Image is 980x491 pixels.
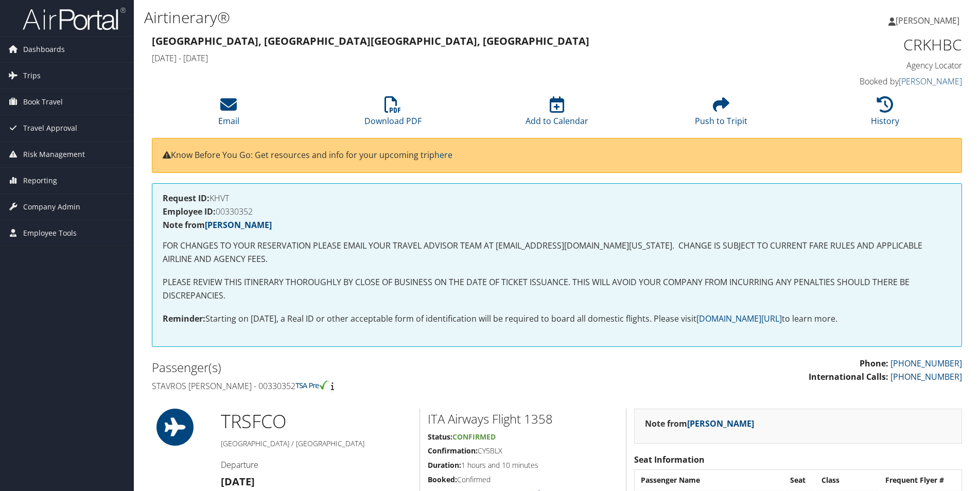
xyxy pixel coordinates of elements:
[221,409,412,434] h1: TRS FCO
[860,358,888,369] strong: Phone:
[295,380,329,390] img: tsa-precheck.png
[23,7,126,31] img: airportal-logo.png
[695,102,747,127] a: Push to Tripit
[23,63,41,89] span: Trips
[23,220,77,246] span: Employee Tools
[152,34,589,48] strong: [GEOGRAPHIC_DATA], [GEOGRAPHIC_DATA] [GEOGRAPHIC_DATA], [GEOGRAPHIC_DATA]
[428,475,618,485] h5: Confirmed
[634,454,705,465] strong: Seat Information
[428,446,618,456] h5: CY5BLX
[152,359,549,376] h2: Passenger(s)
[163,192,209,204] strong: Request ID:
[428,460,618,470] h5: 1 hours and 10 minutes
[771,34,962,56] h1: CRKHBC
[163,194,951,202] h4: KHVT
[434,149,452,161] a: here
[899,76,962,87] a: [PERSON_NAME]
[696,313,782,324] a: [DOMAIN_NAME][URL]
[163,313,205,324] strong: Reminder:
[163,219,272,231] strong: Note from
[428,460,461,470] strong: Duration:
[452,432,496,442] span: Confirmed
[526,102,588,127] a: Add to Calendar
[152,52,756,64] h4: [DATE] - [DATE]
[428,410,618,428] h2: ITA Airways Flight 1358
[871,102,899,127] a: History
[771,60,962,71] h4: Agency Locator
[364,102,422,127] a: Download PDF
[809,371,888,382] strong: International Calls:
[23,37,65,62] span: Dashboards
[221,459,412,470] h4: Departure
[880,471,960,489] th: Frequent Flyer #
[152,380,549,392] h4: Stavros [PERSON_NAME] - 00330352
[163,276,951,302] p: PLEASE REVIEW THIS ITINERARY THOROUGHLY BY CLOSE OF BUSINESS ON THE DATE OF TICKET ISSUANCE. THIS...
[221,439,412,449] h5: [GEOGRAPHIC_DATA] / [GEOGRAPHIC_DATA]
[645,418,754,429] strong: Note from
[428,475,457,484] strong: Booked:
[23,194,80,220] span: Company Admin
[888,5,970,36] a: [PERSON_NAME]
[687,418,754,429] a: [PERSON_NAME]
[144,7,694,28] h1: Airtinerary®
[785,471,815,489] th: Seat
[771,76,962,87] h4: Booked by
[23,89,63,115] span: Book Travel
[636,471,784,489] th: Passenger Name
[428,432,452,442] strong: Status:
[816,471,879,489] th: Class
[428,446,478,455] strong: Confirmation:
[163,149,951,162] p: Know Before You Go: Get resources and info for your upcoming trip
[23,142,85,167] span: Risk Management
[205,219,272,231] a: [PERSON_NAME]
[163,239,951,266] p: FOR CHANGES TO YOUR RESERVATION PLEASE EMAIL YOUR TRAVEL ADVISOR TEAM AT [EMAIL_ADDRESS][DOMAIN_N...
[23,168,57,194] span: Reporting
[163,207,951,216] h4: 00330352
[890,358,962,369] a: [PHONE_NUMBER]
[890,371,962,382] a: [PHONE_NUMBER]
[218,102,239,127] a: Email
[163,312,951,326] p: Starting on [DATE], a Real ID or other acceptable form of identification will be required to boar...
[896,15,959,26] span: [PERSON_NAME]
[23,115,77,141] span: Travel Approval
[163,206,216,217] strong: Employee ID:
[221,475,255,488] strong: [DATE]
